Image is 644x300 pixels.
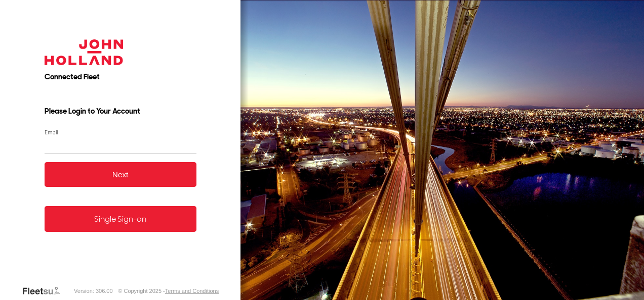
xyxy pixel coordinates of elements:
[45,39,124,65] img: John Holland
[165,288,219,294] a: Terms and Conditions
[45,162,196,187] button: Next
[74,288,112,294] div: Version: 306.00
[45,106,196,116] h3: Please Login to Your Account
[22,286,68,296] a: Visit our Website
[118,288,219,294] div: © Copyright 2025 -
[45,128,196,136] label: Email
[45,206,196,232] a: Single Sign-on
[45,72,196,82] h2: Connected Fleet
